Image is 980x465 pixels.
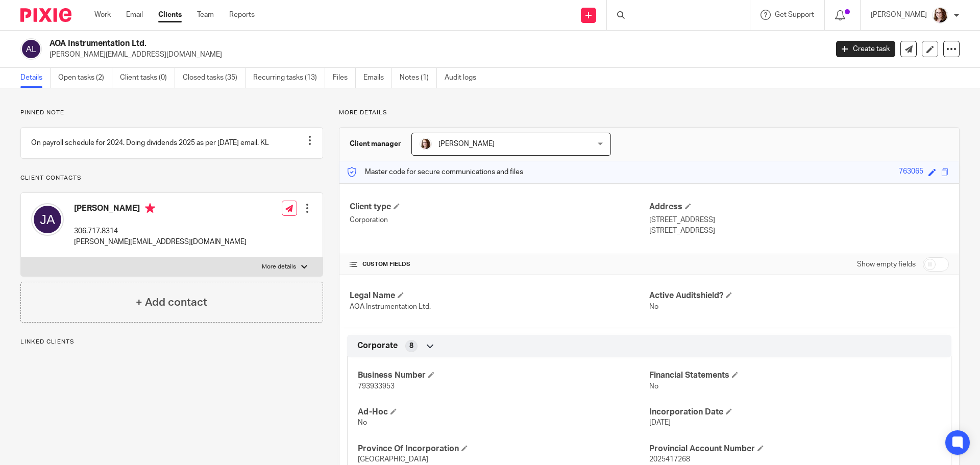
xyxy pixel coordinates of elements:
p: [STREET_ADDRESS] [649,215,949,225]
img: Kelsey%20Website-compressed%20Resized.jpg [932,7,948,23]
span: [DATE] [649,419,671,426]
span: 793933953 [358,383,395,390]
h4: Province Of Incorporation [358,444,649,454]
h2: AOA Instrumentation Ltd. [50,38,667,49]
p: More details [339,109,960,117]
a: Reports [229,10,255,20]
a: Open tasks (2) [58,68,112,88]
p: [PERSON_NAME] [871,10,927,20]
span: No [649,383,658,390]
span: No [358,419,367,426]
h4: + Add contact [136,295,207,310]
a: Create task [836,41,895,57]
span: [GEOGRAPHIC_DATA] [358,456,428,463]
p: More details [262,263,296,271]
span: Get Support [775,11,814,18]
p: 306.717.8314 [74,226,247,236]
a: Emails [363,68,392,88]
p: [STREET_ADDRESS] [649,226,949,236]
label: Show empty fields [857,259,916,270]
p: Pinned note [20,109,323,117]
span: [PERSON_NAME] [438,140,495,148]
span: Corporate [357,340,398,351]
p: Master code for secure communications and files [347,167,523,177]
p: Client contacts [20,174,323,182]
p: [PERSON_NAME][EMAIL_ADDRESS][DOMAIN_NAME] [50,50,821,60]
span: 8 [409,341,413,351]
h4: Incorporation Date [649,407,941,418]
h4: Address [649,202,949,212]
a: Notes (1) [400,68,437,88]
a: Client tasks (0) [120,68,175,88]
span: 2025417268 [649,456,690,463]
img: Kelsey%20Website-compressed%20Resized.jpg [420,138,432,150]
h4: Active Auditshield? [649,290,949,301]
p: [PERSON_NAME][EMAIL_ADDRESS][DOMAIN_NAME] [74,237,247,247]
a: Recurring tasks (13) [253,68,325,88]
img: svg%3E [20,38,42,60]
p: Corporation [350,215,649,225]
div: 763065 [899,166,923,178]
a: Closed tasks (35) [183,68,246,88]
a: Email [126,10,143,20]
span: AOA Instrumentation Ltd. [350,303,431,310]
a: Details [20,68,51,88]
img: svg%3E [31,203,64,236]
h4: Provincial Account Number [649,444,941,454]
h4: Client type [350,202,649,212]
h3: Client manager [350,139,401,149]
a: Clients [158,10,182,20]
img: Pixie [20,8,71,22]
a: Files [333,68,356,88]
a: Audit logs [445,68,484,88]
a: Work [94,10,111,20]
h4: CUSTOM FIELDS [350,260,649,268]
span: No [649,303,658,310]
h4: Financial Statements [649,370,941,381]
h4: Business Number [358,370,649,381]
h4: Legal Name [350,290,649,301]
p: Linked clients [20,338,323,346]
i: Primary [145,203,155,213]
h4: Ad-Hoc [358,407,649,418]
h4: [PERSON_NAME] [74,203,247,216]
a: Team [197,10,214,20]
